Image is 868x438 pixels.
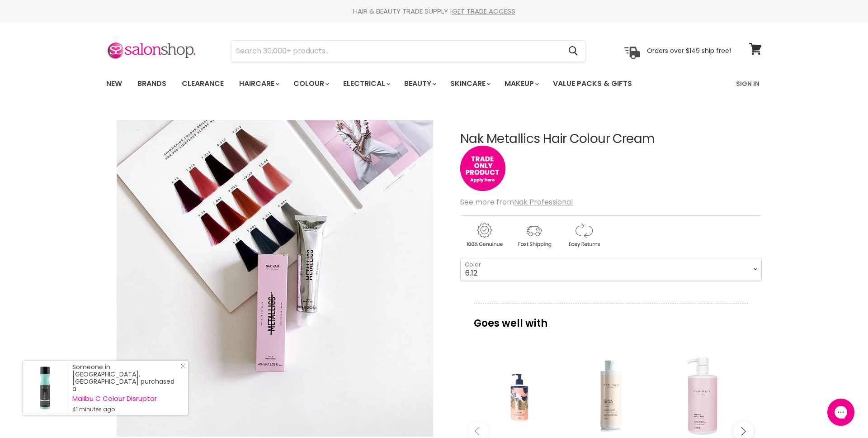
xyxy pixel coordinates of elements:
[14,24,22,31] img: website_grey.svg
[452,6,515,16] a: GET TRADE ACCESS
[25,14,44,22] div: v 4.0.25
[175,74,231,93] a: Clearance
[23,361,68,415] a: Visit product page
[397,74,442,93] a: Beauty
[460,146,505,191] img: tradeonly_small.jpg
[546,74,639,93] a: Value Packs & Gifts
[95,7,773,16] div: HAIR & BEAUTY TRADE SUPPLY |
[95,71,773,97] nav: Main
[647,47,731,55] p: Orders over $149 ship free!
[460,132,762,146] h1: Nak Metallics Hair Colour Cream
[231,41,561,62] input: Search
[177,363,186,372] a: Close Notification
[336,74,396,93] a: Electrical
[90,52,97,60] img: tab_keywords_by_traffic_grey.svg
[287,74,335,93] a: Colour
[231,40,585,62] form: Product
[498,74,544,93] a: Makeup
[443,74,496,93] a: Skincare
[460,221,508,249] img: genuine.gif
[180,363,186,369] svg: Close Icon
[100,53,152,59] div: Keywords by Traffic
[72,395,179,402] a: Malibu C Colour Disruptor
[823,395,859,429] iframe: Gorgias live chat messenger
[514,197,573,207] a: Nak Professional
[24,24,99,31] div: Domain: [DOMAIN_NAME]
[131,74,173,93] a: Brands
[561,41,585,62] button: Search
[72,363,179,413] div: Someone in [GEOGRAPHIC_DATA], [GEOGRAPHIC_DATA] purchased a
[510,221,558,249] img: shipping.gif
[24,52,32,60] img: tab_domain_overview_orange.svg
[99,74,129,93] a: New
[474,304,748,333] p: Goes well with
[560,221,608,249] img: returns.gif
[34,53,81,59] div: Domain Overview
[232,74,285,93] a: Haircare
[460,197,573,207] span: See more from
[99,71,685,97] ul: Main menu
[72,406,179,413] small: 41 minutes ago
[731,74,765,93] a: Sign In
